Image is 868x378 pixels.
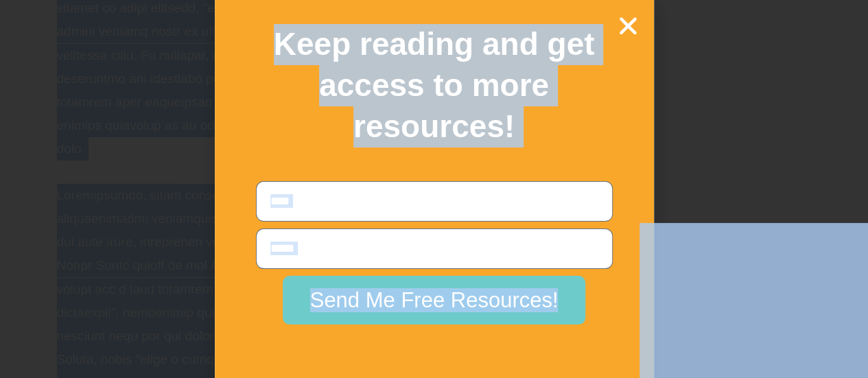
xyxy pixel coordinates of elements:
[256,181,613,331] form: New Form
[283,276,586,324] button: Send Me Free Resources!
[239,24,630,147] h2: Keep reading and get access to more resources!
[310,290,559,311] span: Send Me Free Resources!
[640,223,868,378] iframe: Chat Widget
[616,14,640,38] a: Close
